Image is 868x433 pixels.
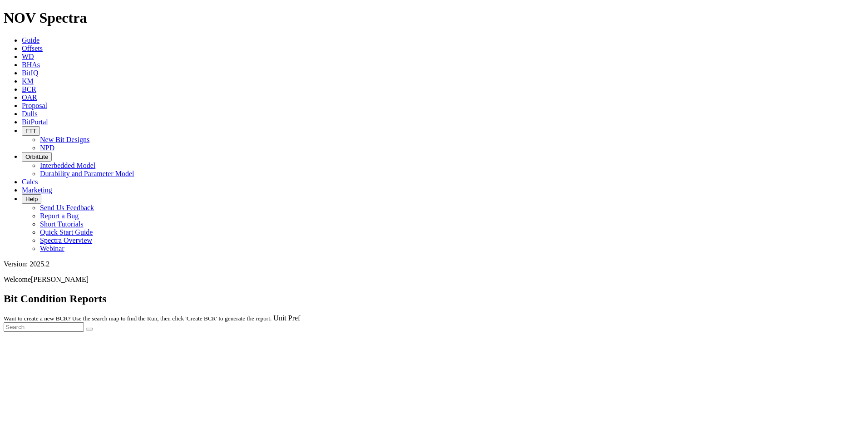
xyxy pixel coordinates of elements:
h1: NOV Spectra [4,10,864,26]
a: Quick Start Guide [40,228,93,236]
span: FTT [25,128,36,134]
a: KM [22,77,34,85]
span: OrbitLite [25,153,48,160]
a: Spectra Overview [40,236,92,244]
a: Marketing [22,186,52,194]
a: Offsets [22,44,43,52]
button: OrbitLite [22,152,52,162]
a: Webinar [40,245,64,252]
a: New Bit Designs [40,136,89,143]
a: NPD [40,144,54,152]
a: OAR [22,93,37,101]
a: WD [22,53,34,60]
h2: Bit Condition Reports [4,293,864,305]
button: FTT [22,126,40,136]
a: Report a Bug [40,212,79,220]
div: Version: 2025.2 [4,260,864,268]
button: Help [22,194,41,204]
a: Dulls [22,110,38,118]
a: Short Tutorials [40,220,84,228]
a: Guide [22,36,39,44]
span: Help [25,196,38,202]
input: Search [4,322,84,332]
a: BCR [22,85,36,93]
a: Calcs [22,178,38,186]
span: [PERSON_NAME] [31,276,89,283]
small: Want to create a new BCR? Use the search map to find the Run, then click 'Create BCR' to generate... [4,315,271,322]
a: BitPortal [22,118,48,126]
a: Unit Pref [273,314,300,322]
a: Durability and Parameter Model [40,170,134,177]
a: Interbedded Model [40,162,95,169]
a: Proposal [22,102,47,109]
a: BHAs [22,61,40,69]
a: BitIQ [22,69,38,77]
p: Welcome [4,276,864,284]
a: Send Us Feedback [40,204,94,212]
